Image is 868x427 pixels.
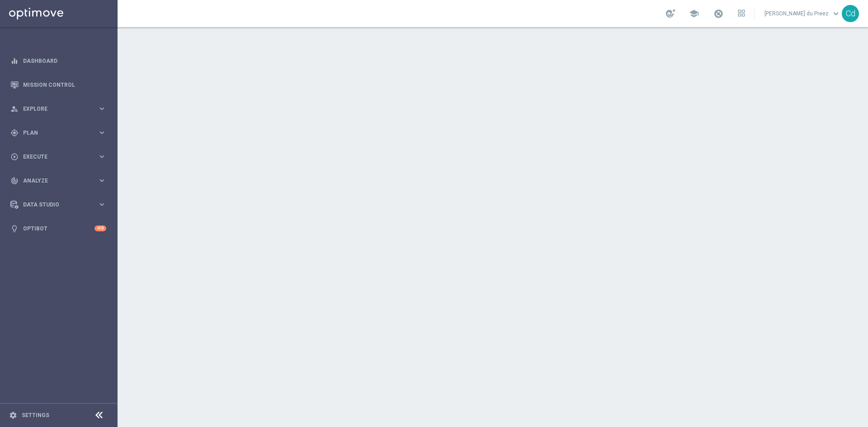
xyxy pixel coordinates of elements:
span: school [689,9,699,19]
button: equalizer Dashboard [10,57,107,65]
a: [PERSON_NAME] du Preezkeyboard_arrow_down [764,7,842,20]
i: keyboard_arrow_right [98,200,106,209]
button: track_changes Analyze keyboard_arrow_right [10,177,107,184]
span: Execute [23,154,98,160]
div: Mission Control [10,73,106,97]
i: person_search [10,105,19,113]
div: Plan [10,129,98,137]
i: keyboard_arrow_right [98,128,106,137]
i: lightbulb [10,225,19,233]
i: keyboard_arrow_right [98,104,106,113]
div: Optibot [10,216,106,240]
button: person_search Explore keyboard_arrow_right [10,105,107,113]
i: equalizer [10,57,19,65]
button: Data Studio keyboard_arrow_right [10,201,107,208]
a: Mission Control [23,73,106,97]
i: gps_fixed [10,129,19,137]
span: Explore [23,106,98,112]
div: Analyze [10,177,98,185]
span: Plan [23,130,98,136]
div: Cd [842,5,859,22]
i: settings [9,411,17,419]
span: Analyze [23,178,98,183]
i: track_changes [10,177,19,185]
div: Dashboard [10,49,106,73]
a: Optibot [23,216,94,240]
i: play_circle_outline [10,153,19,161]
span: Data Studio [23,202,98,207]
button: gps_fixed Plan keyboard_arrow_right [10,129,107,136]
button: lightbulb Optibot +10 [10,225,107,232]
div: +10 [94,225,106,231]
a: Settings [22,413,49,418]
button: play_circle_outline Execute keyboard_arrow_right [10,153,107,160]
i: keyboard_arrow_right [98,176,106,185]
div: Execute [10,153,98,161]
i: keyboard_arrow_right [98,152,106,161]
div: Explore [10,105,98,113]
button: Mission Control [10,81,107,89]
div: Data Studio [10,201,98,209]
span: keyboard_arrow_down [831,9,841,19]
a: Dashboard [23,49,106,73]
